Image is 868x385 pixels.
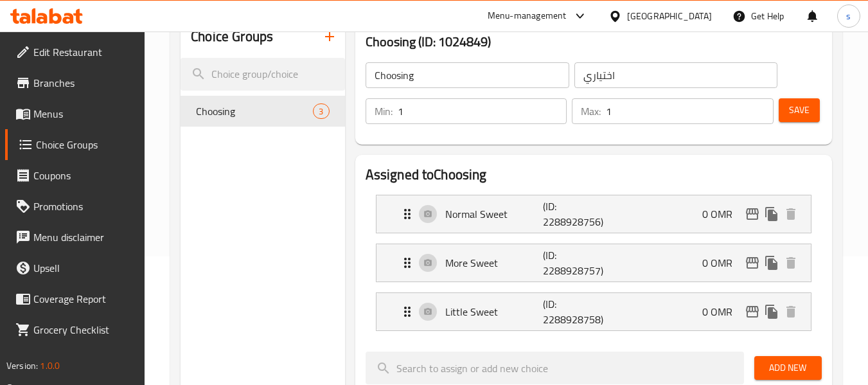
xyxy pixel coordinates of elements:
[702,255,743,271] p: 0 OMR
[366,31,822,52] h3: Choosing (ID: 1024849)
[702,206,743,222] p: 0 OMR
[40,357,60,374] span: 1.0.0
[5,222,145,253] a: Menu disclaimer
[846,9,851,23] span: s
[543,247,608,278] p: (ID: 2288928757)
[366,352,744,384] input: search
[196,103,313,119] span: Choosing
[445,255,544,271] p: More Sweet
[5,98,145,129] a: Menus
[376,195,811,233] div: Expand
[6,357,38,374] span: Version:
[33,168,135,183] span: Coupons
[33,229,135,245] span: Menu disclaimer
[779,98,820,122] button: Save
[5,129,145,160] a: Choice Groups
[181,96,344,127] div: Choosing3
[445,206,544,222] p: Normal Sweet
[762,204,781,224] button: duplicate
[314,105,328,118] span: 3
[5,314,145,345] a: Grocery Checklist
[376,244,811,282] div: Expand
[366,238,822,287] li: Expand
[33,260,135,276] span: Upsell
[5,191,145,222] a: Promotions
[781,204,801,224] button: delete
[33,44,135,60] span: Edit Restaurant
[33,291,135,307] span: Coverage Report
[366,165,822,184] h2: Assigned to Choosing
[5,67,145,98] a: Branches
[488,8,567,24] div: Menu-management
[743,302,762,321] button: edit
[743,204,762,224] button: edit
[313,103,329,119] div: Choices
[543,296,608,327] p: (ID: 2288928758)
[366,190,822,238] li: Expand
[376,293,811,330] div: Expand
[754,356,822,380] button: Add New
[375,103,393,119] p: Min:
[765,360,811,376] span: Add New
[581,103,601,119] p: Max:
[5,283,145,314] a: Coverage Report
[445,304,544,319] p: Little Sweet
[743,253,762,273] button: edit
[702,304,743,319] p: 0 OMR
[543,199,608,229] p: (ID: 2288928756)
[5,37,145,67] a: Edit Restaurant
[33,106,135,121] span: Menus
[181,58,344,91] input: search
[33,199,135,214] span: Promotions
[781,302,801,321] button: delete
[33,75,135,91] span: Branches
[33,322,135,337] span: Grocery Checklist
[762,302,781,321] button: duplicate
[191,27,273,46] h2: Choice Groups
[627,9,712,23] div: [GEOGRAPHIC_DATA]
[781,253,801,273] button: delete
[762,253,781,273] button: duplicate
[36,137,135,152] span: Choice Groups
[789,102,810,118] span: Save
[366,287,822,336] li: Expand
[5,160,145,191] a: Coupons
[5,253,145,283] a: Upsell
